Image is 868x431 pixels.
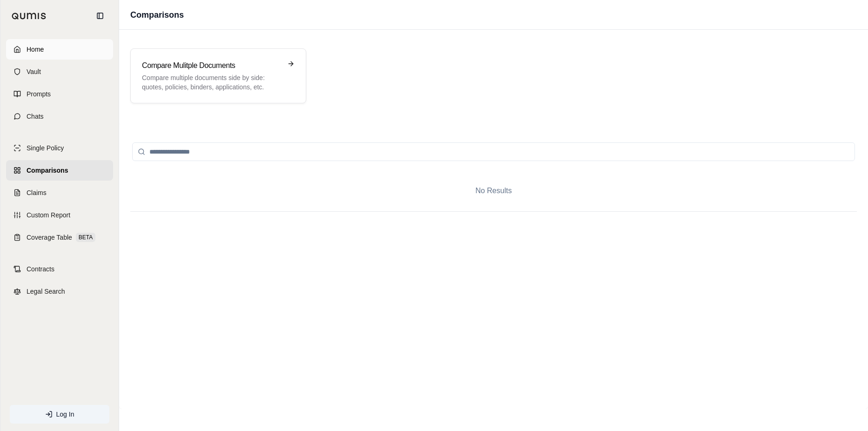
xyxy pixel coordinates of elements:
[27,188,47,197] span: Claims
[142,73,282,92] p: Compare multiple documents side by side: quotes, policies, binders, applications, etc.
[56,410,74,419] span: Log In
[6,281,113,302] a: Legal Search
[93,8,108,23] button: Collapse sidebar
[6,182,113,203] a: Claims
[130,170,857,211] div: No Results
[27,67,41,76] span: Vault
[6,227,113,248] a: Coverage TableBETA
[27,89,51,99] span: Prompts
[10,405,109,424] a: Log In
[27,287,65,296] span: Legal Search
[6,106,113,127] a: Chats
[6,39,113,60] a: Home
[27,143,64,153] span: Single Policy
[6,138,113,158] a: Single Policy
[6,259,113,279] a: Contracts
[130,8,184,21] h1: Comparisons
[6,61,113,82] a: Vault
[6,84,113,104] a: Prompts
[27,264,54,274] span: Contracts
[27,166,68,175] span: Comparisons
[142,60,282,71] h3: Compare Mulitple Documents
[27,210,70,220] span: Custom Report
[6,160,113,181] a: Comparisons
[27,45,44,54] span: Home
[76,233,95,242] span: BETA
[27,112,44,121] span: Chats
[12,13,47,20] img: Qumis Logo
[27,233,72,242] span: Coverage Table
[6,205,113,225] a: Custom Report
